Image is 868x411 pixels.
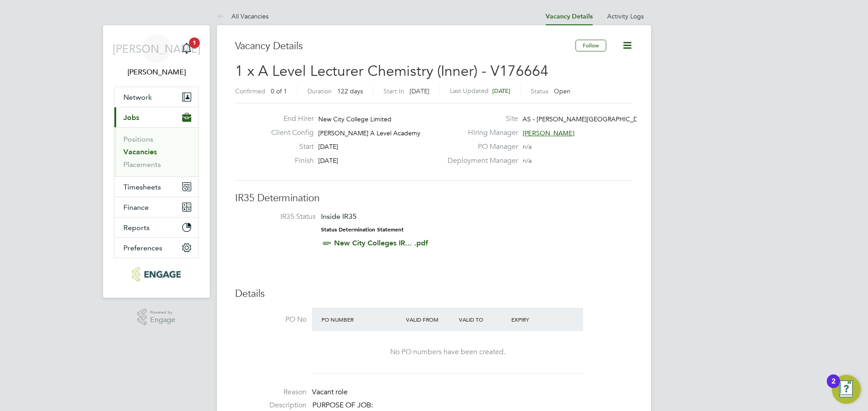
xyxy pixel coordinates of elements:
[318,157,338,165] span: [DATE]
[337,87,363,95] span: 122 days
[383,87,404,95] label: Start In
[318,143,338,151] span: [DATE]
[321,226,404,233] strong: Status Determination Statement
[114,107,198,127] button: Jobs
[832,375,861,404] button: Open Resource Center, 2 new notifications
[442,114,518,124] label: Site
[235,388,307,397] label: Reason
[334,239,428,247] a: New City Colleges IR... .pdf
[235,192,633,205] h3: IR35 Determination
[114,217,198,237] button: Reports
[235,62,548,80] span: 1 x A Level Lecturer Chemistry (Inner) - V176664
[442,142,518,152] label: PO Manager
[235,287,633,300] h3: Details
[576,40,606,51] button: Follow
[235,401,307,410] label: Description
[150,316,175,324] span: Engage
[442,156,518,166] label: Deployment Manager
[235,87,265,95] label: Confirmed
[178,34,196,63] a: 1
[546,13,593,20] a: Vacancy Details
[114,67,199,78] span: Jerin Aktar
[318,115,392,123] span: New City College Limited
[114,267,199,282] a: Go to home page
[264,128,314,138] label: Client Config
[123,148,157,156] a: Vacancies
[607,12,644,20] a: Activity Logs
[150,309,175,316] span: Powered by
[404,311,457,328] div: Valid From
[509,311,562,328] div: Expiry
[264,156,314,166] label: Finish
[307,87,332,95] label: Duration
[321,212,357,221] span: Inside IR35
[264,142,314,152] label: Start
[123,93,152,102] span: Network
[531,87,548,95] label: Status
[235,315,307,324] label: PO No
[554,87,571,95] span: Open
[492,87,510,95] span: [DATE]
[114,238,198,258] button: Preferences
[114,197,198,217] button: Finance
[318,129,420,137] span: [PERSON_NAME] A Level Academy
[113,43,201,55] span: [PERSON_NAME]
[123,113,139,122] span: Jobs
[457,311,509,328] div: Valid To
[264,114,314,124] label: End Hirer
[523,157,532,165] span: n/a
[831,381,835,393] div: 2
[123,135,153,143] a: Positions
[114,127,198,176] div: Jobs
[114,34,199,78] a: [PERSON_NAME][PERSON_NAME]
[123,223,150,232] span: Reports
[523,143,532,151] span: n/a
[114,177,198,197] button: Timesheets
[319,311,404,328] div: PO Number
[321,347,574,357] div: No PO numbers have been created.
[442,128,518,138] label: Hiring Manager
[123,160,161,169] a: Placements
[132,267,180,282] img: morganhunt-logo-retina.png
[235,40,576,53] h3: Vacancy Details
[410,87,429,95] span: [DATE]
[123,203,149,212] span: Finance
[123,244,162,252] span: Preferences
[137,309,176,326] a: Powered byEngage
[523,129,575,137] span: [PERSON_NAME]
[523,115,652,123] span: AS - [PERSON_NAME][GEOGRAPHIC_DATA]
[189,37,200,48] span: 1
[103,25,210,298] nav: Main navigation
[123,183,161,191] span: Timesheets
[114,87,198,107] button: Network
[450,87,489,95] label: Last Updated
[217,12,269,20] a: All Vacancies
[271,87,287,95] span: 0 of 1
[244,212,316,222] label: IR35 Status
[312,388,348,397] span: Vacant role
